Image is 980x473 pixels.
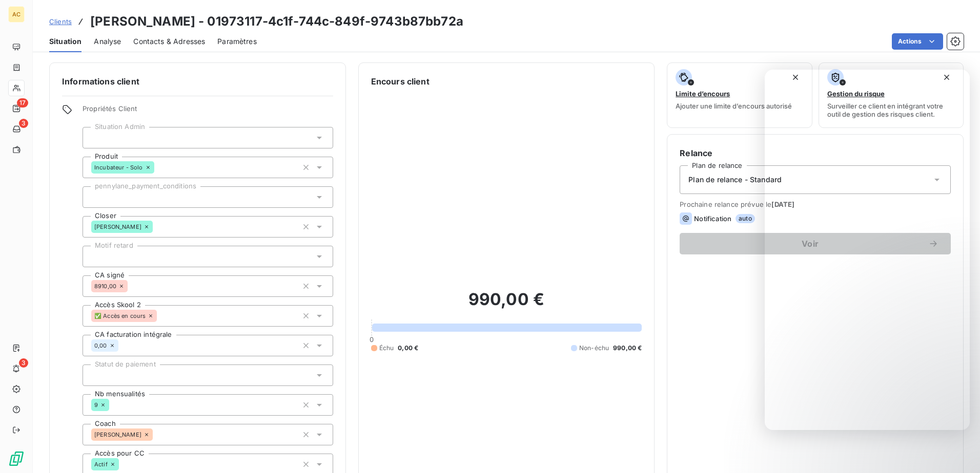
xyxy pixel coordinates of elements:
[694,214,731,223] span: Notification
[676,102,792,110] span: Ajouter une limite d’encours autorisé
[90,12,463,31] h3: [PERSON_NAME] - 01973117-4c1f-744c-849f-9743b87bb72a
[8,6,25,23] div: AC
[370,335,374,343] span: 0
[94,224,141,230] span: [PERSON_NAME]
[945,438,970,463] iframe: Intercom live chat
[91,192,99,202] input: Ajouter une valeur
[94,164,143,170] span: Incubateur - Solo
[19,358,28,368] span: 3
[371,289,642,320] h2: 990,00 €
[676,90,730,98] span: Limite d’encours
[94,313,146,319] span: ✅ Accès en cours
[119,460,127,469] input: Ajouter une valeur
[153,430,161,439] input: Ajouter une valeur
[19,119,28,128] span: 3
[579,343,609,353] span: Non-échu
[154,163,162,172] input: Ajouter une valeur
[94,36,121,47] span: Analyse
[91,252,99,261] input: Ajouter une valeur
[62,75,333,88] h6: Informations client
[49,16,72,27] a: Clients
[49,36,81,47] span: Situation
[91,371,99,380] input: Ajouter une valeur
[736,214,755,223] span: auto
[153,222,161,231] input: Ajouter une valeur
[128,282,136,291] input: Ajouter une valeur
[109,400,117,410] input: Ajouter une valeur
[118,341,127,350] input: Ajouter une valeur
[17,98,28,107] span: 17
[94,402,98,408] span: 9
[91,133,99,142] input: Ajouter une valeur
[892,33,943,50] button: Actions
[94,283,116,289] span: 8910,00
[371,75,430,88] h6: Encours client
[157,311,165,320] input: Ajouter une valeur
[133,36,205,47] span: Contacts & Adresses
[667,62,812,128] button: Limite d’encoursAjouter une limite d’encours autorisé
[680,233,951,254] button: Voir
[692,240,928,248] span: Voir
[94,342,107,349] span: 0,00
[613,343,642,353] span: 990,00 €
[819,62,964,128] button: Gestion du risqueSurveiller ce client en intégrant votre outil de gestion des risques client.
[398,343,418,353] span: 0,00 €
[680,200,951,208] span: Prochaine relance prévue le
[83,104,333,119] span: Propriétés Client
[379,343,394,353] span: Échu
[94,432,141,438] span: [PERSON_NAME]
[688,175,782,185] span: Plan de relance - Standard
[8,450,25,467] img: Logo LeanPay
[765,70,970,430] iframe: Intercom live chat
[680,147,951,159] h6: Relance
[94,461,108,467] span: Actif
[49,17,72,26] span: Clients
[217,36,257,47] span: Paramètres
